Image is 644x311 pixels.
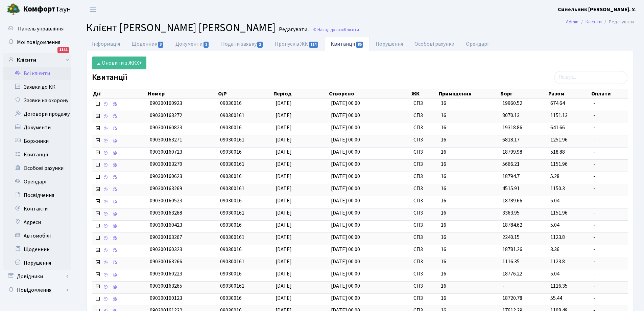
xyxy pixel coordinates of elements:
span: 1151.96 [550,209,568,217]
b: Синельник [PERSON_NAME]. У. [558,6,636,13]
span: 16 [441,294,497,302]
span: 16 [441,160,497,168]
label: Квитанції [92,73,127,83]
th: Дії [92,89,147,98]
a: Всі клієнти [3,67,71,80]
span: СП3 [413,112,435,119]
a: Мої повідомлення1144 [3,36,71,49]
span: 1150.3 [550,185,565,192]
span: 16 [441,99,497,107]
span: [DATE] [276,282,292,290]
span: 090300163265 [150,282,182,290]
a: Панель управління [3,22,71,36]
span: - [593,173,625,180]
span: [DATE] [276,112,292,119]
span: 16 [441,221,497,229]
span: 090300163268 [150,209,182,217]
span: 16 [441,148,497,156]
span: [DATE] [276,234,292,241]
span: СП3 [413,294,435,302]
span: [DATE] [276,148,292,156]
span: СП3 [413,160,435,168]
span: 19318.86 [502,124,522,131]
span: 090300161 [220,185,244,192]
span: 090300163271 [150,136,182,143]
a: Контакти [3,202,71,216]
span: 090300160323 [150,246,182,253]
span: 16 [441,173,497,180]
span: 1 [257,42,263,48]
span: - [593,99,625,107]
span: [DATE] [276,221,292,229]
span: 090300161 [220,234,244,241]
a: Назад до всіхКлієнти [313,26,359,33]
span: [DATE] 00:00 [331,209,360,217]
a: Щоденник [126,37,170,51]
span: 16 [441,185,497,193]
span: 090300163270 [150,160,182,168]
a: Порушення [370,37,409,51]
span: 16 [441,246,497,253]
span: 18720.78 [502,294,522,302]
span: СП3 [413,99,435,107]
a: Порушення [3,256,71,270]
span: СП3 [413,270,435,278]
span: 55.44 [550,294,562,302]
span: 090300163269 [150,185,182,192]
span: [DATE] 00:00 [331,246,360,253]
a: Автомобілі [3,229,71,243]
span: 18794.7 [502,173,520,180]
span: 18789.66 [502,197,522,204]
span: 16 [441,282,497,290]
span: [DATE] 00:00 [331,294,360,302]
span: [DATE] [276,173,292,180]
span: [DATE] 00:00 [331,99,360,107]
span: Таун [23,4,71,15]
th: Борг [500,89,548,98]
a: Подати заявку [215,37,269,51]
span: Панель управління [18,25,64,32]
span: 8070.13 [502,112,520,119]
span: [DATE] 00:00 [331,173,360,180]
span: 3 [158,42,163,48]
span: 16 [441,136,497,144]
span: [DATE] 00:00 [331,234,360,241]
span: [DATE] [276,209,292,217]
span: 18776.22 [502,270,522,277]
span: [DATE] 00:00 [331,221,360,229]
span: Клієнти [344,26,359,33]
th: Період [273,89,328,98]
span: 518.88 [550,148,565,156]
a: Документи [170,37,215,51]
span: [DATE] [276,160,292,168]
span: 090300160123 [150,294,182,302]
th: О/Р [217,89,273,98]
b: Комфорт [23,4,55,15]
input: Пошук... [554,71,627,84]
span: 09030016 [220,270,242,277]
span: 85 [356,42,363,48]
span: СП3 [413,234,435,241]
span: 090300161 [220,160,244,168]
span: - [593,282,625,290]
a: Admin [566,18,578,25]
span: СП3 [413,282,435,290]
span: [DATE] 00:00 [331,136,360,143]
th: Створено [328,89,411,98]
span: 090300163272 [150,112,182,119]
span: [DATE] [276,99,292,107]
span: 090300161 [220,136,244,143]
small: Редагувати . [278,26,309,33]
span: [DATE] 00:00 [331,185,360,192]
div: 1144 [57,47,69,53]
span: 19960.52 [502,99,522,107]
span: 09030016 [220,99,242,107]
span: 090300161 [220,282,244,290]
span: - [593,148,625,156]
span: 4515.91 [502,185,520,192]
span: 16 [441,209,497,217]
span: СП3 [413,197,435,205]
span: 09030016 [220,221,242,229]
a: Синельник [PERSON_NAME]. У. [558,5,636,14]
a: Довідники [3,270,71,283]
